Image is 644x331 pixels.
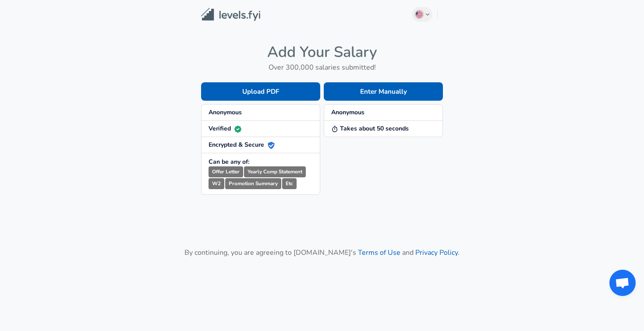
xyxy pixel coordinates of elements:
[209,108,242,116] strong: Anonymous
[416,11,423,18] img: English (US)
[209,166,243,177] small: Offer Letter
[244,166,306,177] small: Yearly Comp Statement
[282,178,297,189] small: Etc
[331,124,409,133] strong: Takes about 50 seconds
[201,8,260,21] img: Levels.fyi
[225,178,281,189] small: Promotion Summary
[201,61,443,74] h6: Over 300,000 salaries submitted!
[201,82,320,101] button: Upload PDF
[201,43,443,61] h4: Add Your Salary
[412,7,433,22] button: English (US)
[209,141,275,149] strong: Encrypted & Secure
[209,124,241,133] strong: Verified
[209,178,224,189] small: W2
[415,248,458,257] a: Privacy Policy
[609,270,636,296] div: Open chat
[324,82,443,101] button: Enter Manually
[358,248,400,257] a: Terms of Use
[209,158,249,166] strong: Can be any of:
[331,108,364,116] strong: Anonymous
